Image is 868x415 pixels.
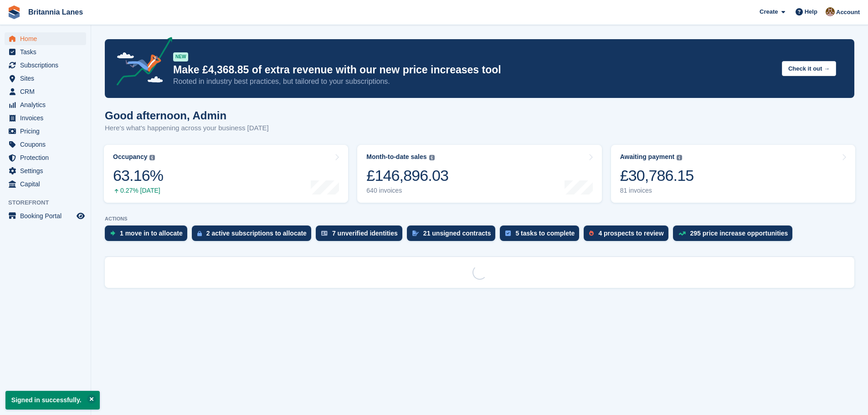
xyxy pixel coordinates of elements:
[105,109,269,122] h1: Good afternoon, Admin
[412,231,419,236] img: contract_signature_icon-13c848040528278c33f63329250d36e43548de30e8caae1d1a13099fd9432cc5.svg
[332,230,398,237] div: 7 unverified identities
[584,225,673,246] a: 4 prospects to review
[5,178,86,190] a: menu
[366,153,426,161] div: Month-to-date sales
[620,187,694,195] div: 81 invoices
[7,5,21,19] img: stora-icon-8386f47178a22dfd0bd8f6a31ec36ba5ce8667c1dd55bd0f319d3a0aa187defe.svg
[110,231,115,236] img: move_ins_to_allocate_icon-fdf77a2bb77ea45bf5b3d319d69a93e2d87916cf1d5bf7949dd705db3b84f3ca.svg
[192,225,316,246] a: 2 active subscriptions to allocate
[8,198,91,207] span: Storefront
[5,391,100,410] p: Signed in successfully.
[109,37,173,89] img: price-adjustments-announcement-icon-8257ccfd72463d97f412b2fc003d46551f7dbcb40ab6d574587a9cd5c0d94...
[20,151,75,164] span: Protection
[20,46,75,58] span: Tasks
[20,125,75,138] span: Pricing
[120,230,183,237] div: 1 move in to allocate
[105,216,854,222] p: ACTIONS
[500,225,584,246] a: 5 tasks to complete
[5,72,86,85] a: menu
[104,145,348,203] a: Occupancy 63.16% 0.27% [DATE]
[5,125,86,138] a: menu
[105,225,192,246] a: 1 move in to allocate
[366,187,448,195] div: 640 invoices
[173,52,188,61] div: NEW
[149,155,155,160] img: icon-info-grey-7440780725fd019a000dd9b08b2336e03edf1995a4989e88bcd33f0948082b44.svg
[423,230,491,237] div: 21 unsigned contracts
[5,46,86,58] a: menu
[505,231,511,236] img: task-75834270c22a3079a89374b754ae025e5fb1db73e45f91037f5363f120a921f8.svg
[113,166,163,185] div: 63.16%
[321,231,328,236] img: verify_identity-adf6edd0f0f0b5bbfe63781bf79b02c33cf7c696d77639b501bdc392416b5a36.svg
[113,187,163,195] div: 0.27% [DATE]
[5,32,86,45] a: menu
[25,5,87,20] a: Britannia Lanes
[173,63,775,77] p: Make £4,368.85 of extra revenue with our new price increases tool
[690,230,788,237] div: 295 price increase opportunities
[5,85,86,98] a: menu
[20,85,75,98] span: CRM
[20,164,75,177] span: Settings
[20,138,75,151] span: Coupons
[5,98,86,111] a: menu
[5,138,86,151] a: menu
[20,72,75,85] span: Sites
[429,155,435,160] img: icon-info-grey-7440780725fd019a000dd9b08b2336e03edf1995a4989e88bcd33f0948082b44.svg
[515,230,575,237] div: 5 tasks to complete
[316,225,407,246] a: 7 unverified identities
[407,225,500,246] a: 21 unsigned contracts
[357,145,601,203] a: Month-to-date sales £146,896.03 640 invoices
[677,155,682,160] img: icon-info-grey-7440780725fd019a000dd9b08b2336e03edf1995a4989e88bcd33f0948082b44.svg
[760,7,778,16] span: Create
[826,7,835,16] img: Admin
[75,210,86,221] a: Preview store
[20,112,75,124] span: Invoices
[598,230,663,237] div: 4 prospects to review
[20,210,75,222] span: Booking Portal
[620,166,694,185] div: £30,786.15
[611,145,855,203] a: Awaiting payment £30,786.15 81 invoices
[782,61,836,76] button: Check it out →
[20,32,75,45] span: Home
[5,151,86,164] a: menu
[113,153,147,161] div: Occupancy
[366,166,448,185] div: £146,896.03
[805,7,817,16] span: Help
[173,77,775,87] p: Rooted in industry best practices, but tailored to your subscriptions.
[620,153,675,161] div: Awaiting payment
[20,59,75,72] span: Subscriptions
[5,164,86,177] a: menu
[105,123,269,133] p: Here's what's happening across your business [DATE]
[206,230,307,237] div: 2 active subscriptions to allocate
[20,98,75,111] span: Analytics
[5,210,86,222] a: menu
[5,112,86,124] a: menu
[678,231,686,236] img: price_increase_opportunities-93ffe204e8149a01c8c9dc8f82e8f89637d9d84a8eef4429ea346261dce0b2c0.svg
[197,231,202,236] img: active_subscription_to_allocate_icon-d502201f5373d7db506a760aba3b589e785aa758c864c3986d89f69b8ff3...
[673,225,797,246] a: 295 price increase opportunities
[836,8,860,17] span: Account
[589,231,594,236] img: prospect-51fa495bee0391a8d652442698ab0144808aea92771e9ea1ae160a38d050c398.svg
[20,178,75,190] span: Capital
[5,59,86,72] a: menu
